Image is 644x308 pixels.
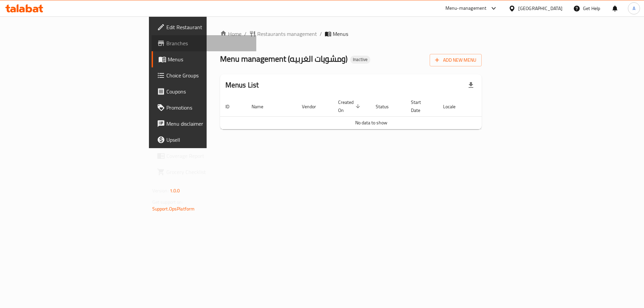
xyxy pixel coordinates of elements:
[152,35,257,51] a: Branches
[166,71,251,79] span: Choice Groups
[152,132,257,148] a: Upsell
[249,30,317,38] a: Restaurants management
[411,98,430,114] span: Start Date
[220,30,482,38] nav: breadcrumb
[252,103,272,111] span: Name
[302,103,325,111] span: Vendor
[430,54,482,66] button: Add New Menu
[225,80,259,90] h2: Menus List
[463,77,479,93] div: Export file
[472,96,523,117] th: Actions
[220,51,347,66] span: Menu management ( ومشويات الغربيه )
[152,198,183,206] span: Get support on:
[443,103,464,111] span: Locale
[166,136,251,144] span: Upsell
[166,87,251,96] span: Coupons
[445,4,487,12] div: Menu-management
[338,98,362,114] span: Created On
[152,19,257,35] a: Edit Restaurant
[152,83,257,100] a: Coupons
[225,103,238,111] span: ID
[320,30,322,38] li: /
[435,56,476,64] span: Add New Menu
[152,116,257,132] a: Menu disclaimer
[633,5,635,12] span: A
[152,100,257,116] a: Promotions
[166,120,251,128] span: Menu disclaimer
[152,51,257,67] a: Menus
[152,204,195,213] a: Support.OpsPlatform
[376,103,397,111] span: Status
[152,148,257,164] a: Coverage Report
[166,39,251,47] span: Branches
[168,55,251,63] span: Menus
[355,118,387,127] span: No data to show
[166,104,251,112] span: Promotions
[220,96,523,129] table: enhanced table
[170,186,180,195] span: 1.0.0
[518,5,562,12] div: [GEOGRAPHIC_DATA]
[152,67,257,83] a: Choice Groups
[152,164,257,180] a: Grocery Checklist
[350,56,370,64] div: Inactive
[257,30,317,38] span: Restaurants management
[152,186,169,195] span: Version:
[166,152,251,160] span: Coverage Report
[166,168,251,176] span: Grocery Checklist
[166,23,251,31] span: Edit Restaurant
[333,30,348,38] span: Menus
[350,57,370,62] span: Inactive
